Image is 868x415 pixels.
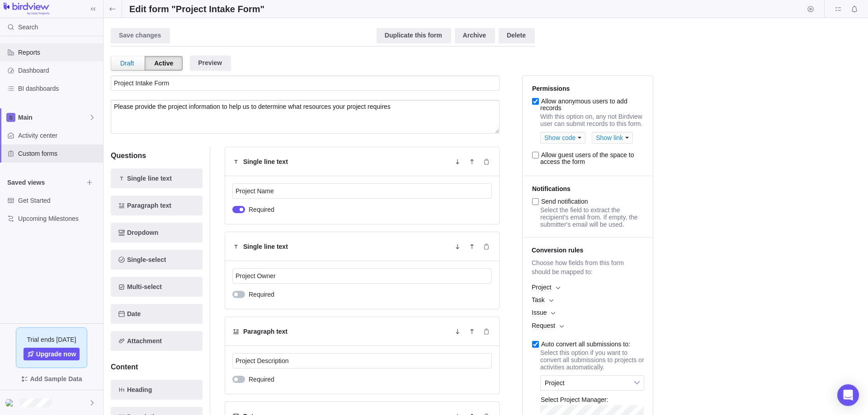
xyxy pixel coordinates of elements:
[481,155,492,168] span: Delete
[540,98,629,112] span: Allow anonymous users to add records
[111,380,203,400] span: Add new element to the form
[540,113,648,127] p: With this option on, any not Birdview user can submit records to this form.
[545,376,628,390] span: Project
[18,113,89,122] span: Main
[499,28,535,43] span: Delete
[532,296,545,304] span: Task
[532,152,539,159] input: Allow guest users of the space to access the form
[804,3,817,15] span: Start timer
[5,397,16,408] div: Cory Young
[18,131,99,140] span: Activity center
[452,155,463,168] span: Move down
[243,327,288,336] h5: Paragraph text
[18,149,99,158] span: Custom forms
[452,325,463,338] span: Move down
[592,132,633,144] div: Show link
[532,185,648,192] p: Notifications
[7,372,96,386] span: Add Sample Data
[232,183,492,199] input: Type your question
[111,56,143,70] div: Draft
[532,309,547,317] span: Issue
[30,373,82,384] span: Add Sample Data
[532,98,539,105] input: Allow anonymous users to add records
[541,340,630,348] span: Auto convert all submissions to:
[837,384,859,406] div: Open Intercom Messenger
[481,325,492,338] span: Delete
[540,151,636,165] span: Allow guest users of the space to access the form
[18,84,99,93] span: BI dashboards
[540,395,608,405] span: Select Project Manager:
[7,178,83,187] span: Saved views
[111,362,203,373] h4: Content
[111,196,203,215] span: Add new element to the form
[467,240,477,253] span: Move up
[832,3,844,15] span: My assignments
[111,250,203,270] span: Add new element to the form
[527,247,648,254] p: Conversion rules
[18,214,99,223] span: Upcoming Milestones
[848,7,861,14] a: Notifications
[540,132,585,144] div: Show code
[111,150,203,161] h4: Questions
[24,348,80,360] span: Upgrade now
[540,206,648,228] p: Select the field to extract the recipient's email from. If empty, the submitter's email will be u...
[111,168,203,188] span: Add new element to the form
[111,277,203,297] span: Add new element to the form
[232,353,492,368] input: Type your question
[532,198,539,205] input: Send notification
[145,56,183,70] div: Active
[377,28,451,43] div: Duplicate this form
[455,28,495,43] span: Archive
[36,350,76,359] span: Upgrade now
[127,200,171,211] span: Paragraph text
[225,317,499,346] div: Paragraph textMove downMove upDelete
[111,331,203,351] span: Add new element to the form
[18,48,99,57] span: Reports
[127,281,162,292] span: Multi-select
[532,341,539,348] input: Auto convert all submissions to:
[243,242,288,251] h5: Single line text
[83,176,96,189] span: Browse views
[532,322,555,330] span: Request
[5,399,16,406] img: Show
[249,375,274,384] span: Required
[232,268,492,284] input: Type your question
[527,258,648,276] span: Choose how fields from this form should be mapped to:
[190,56,231,71] div: Preview
[127,336,162,346] span: Attachment
[127,384,152,395] span: Heading
[243,157,288,166] h5: Single line text
[127,227,158,238] span: Dropdown
[18,196,99,205] span: Get Started
[467,325,477,338] span: Move up
[111,304,203,324] span: Add new element to the form
[541,198,588,205] span: Send notification
[452,240,463,253] span: Move down
[249,205,274,214] span: Required
[832,7,844,14] a: My assignments
[527,349,648,371] p: Select this option if you want to convert all submissions to projects or activities automatically.
[127,308,141,319] span: Date
[127,173,172,184] span: Single line text
[467,155,477,168] span: Move up
[129,3,264,15] h2: Edit form "Project Intake Form"
[532,284,552,291] span: Project
[532,85,648,92] p: Permissions
[249,290,274,299] span: Required
[111,100,500,134] textarea: Please provide the project information to help us to determine what resources your project requires
[18,66,99,75] span: Dashboard
[225,232,499,261] div: Single line textMove downMove upDelete
[225,147,499,176] div: Single line textMove downMove upDelete
[127,254,166,265] span: Single-select
[111,223,203,242] span: Add new element to the form
[18,23,38,32] span: Search
[27,335,76,344] span: Trial ends [DATE]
